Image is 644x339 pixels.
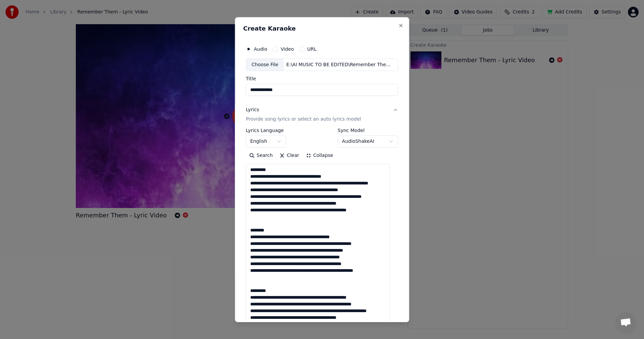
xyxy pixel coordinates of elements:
[254,46,267,51] label: Audio
[276,150,303,161] button: Clear
[246,76,398,81] label: Title
[246,107,259,113] div: Lyrics
[303,150,337,161] button: Collapse
[246,150,276,161] button: Search
[338,128,398,133] label: Sync Model
[243,25,401,31] h2: Create Karaoke
[246,116,361,123] p: Provide song lyrics or select an auto lyrics model
[246,58,284,71] div: Choose File
[246,128,286,133] label: Lyrics Language
[246,101,398,128] button: LyricsProvide song lyrics or select an auto lyrics model
[307,46,317,51] label: URL
[281,46,294,51] label: Video
[284,61,398,68] div: E:\AI MUSIC TO BE EDITED\Remember Them.mp3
